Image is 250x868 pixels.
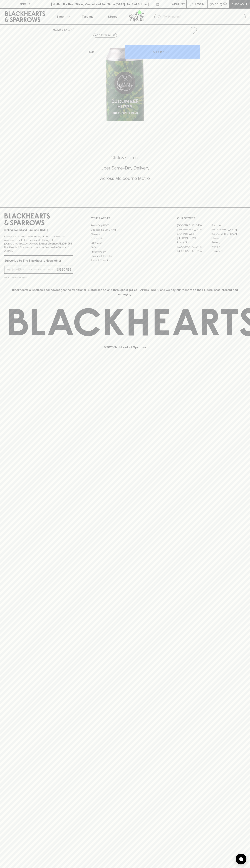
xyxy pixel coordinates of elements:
[64,28,72,31] a: SHOP
[188,26,198,35] button: Add to wishlist
[56,14,64,19] p: Shop
[88,48,125,55] div: Can
[177,216,246,220] p: OUR STORES
[153,50,172,54] p: ADD TO CART
[210,2,218,6] p: $0.00
[91,258,159,263] a: Terms & Conditions
[82,14,93,19] p: Tastings
[4,165,246,171] h5: Uber Same-Day Delivery
[7,267,55,272] input: e.g. jane@blackheartsandsparrows.com.au
[211,249,246,253] a: Thornbury
[108,14,117,19] p: Stores
[4,258,73,263] p: Subscribe to The Blackhearts Newsletter
[4,155,246,161] h5: Click & Collect
[55,266,73,273] button: SUBSCRIBE
[4,235,73,253] p: It is against the law to sell or supply alcohol to, or to obtain alcohol on behalf of a person un...
[177,240,211,245] a: Fitzroy North
[91,250,159,254] a: Privacy Policy
[91,241,159,245] a: Gift Cards
[211,240,246,245] a: Geelong
[224,3,226,5] p: 0
[239,857,243,861] img: bubble-icon
[91,228,159,232] a: Business & Bulk Gifting
[91,216,159,220] p: OTHER AREAS
[163,14,243,20] input: Try "Pinot noir"
[177,232,211,236] a: Brunswick West
[91,254,159,258] a: Shipping Information
[50,37,200,121] img: 50504.png
[177,249,211,253] a: [GEOGRAPHIC_DATA]
[177,223,211,228] a: [GEOGRAPHIC_DATA]
[91,245,159,250] a: FAQ's
[93,33,117,38] button: Add to wishlist
[211,232,246,236] a: [GEOGRAPHIC_DATA]
[50,9,75,24] button: Shop
[177,228,211,232] a: [GEOGRAPHIC_DATA]
[56,267,71,272] p: SUBSCRIBE
[125,45,200,59] button: ADD TO CART
[172,2,185,6] p: Wishlist
[75,9,100,24] a: Tastings
[39,242,72,245] strong: Liquor License #32064953
[7,288,243,296] p: Blackhearts & Sparrows acknowledges the traditional Custodians of land throughout [GEOGRAPHIC_DAT...
[4,228,73,232] p: Sibling owned and run since [DATE]
[91,223,159,228] a: Bottle Drop FAQ's
[177,245,211,249] a: [GEOGRAPHIC_DATA]
[4,175,246,181] h5: Across Melbourne Metro
[4,140,246,200] div: Call to action block
[91,232,159,236] a: Careers
[89,50,95,54] p: Can
[100,9,125,24] a: Stores
[19,2,31,6] p: FIND US
[4,276,73,279] p: We will never spam you
[91,236,159,241] a: Contact Us
[211,245,246,249] a: Prahran
[211,228,246,232] a: [GEOGRAPHIC_DATA]
[195,2,204,6] p: Login
[211,223,246,228] a: Braddon
[211,236,246,240] a: Fitzroy
[231,2,247,6] p: Checkout
[53,28,61,31] a: HOME
[177,236,211,240] a: [PERSON_NAME]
